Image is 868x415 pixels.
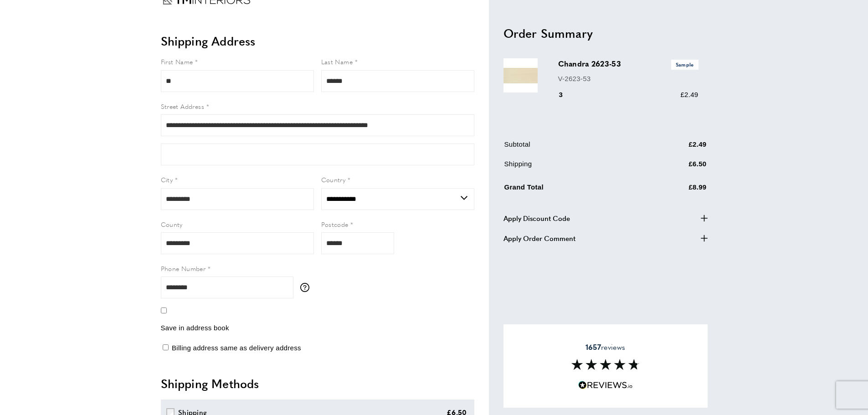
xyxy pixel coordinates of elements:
td: £6.50 [644,159,707,176]
td: Grand Total [504,180,643,200]
span: Phone Number [161,264,206,273]
td: £8.99 [644,180,707,200]
span: City [161,175,173,184]
span: Billing address same as delivery address [172,344,301,352]
button: More information [300,283,314,292]
h2: Shipping Methods [161,375,474,392]
p: V-2623-53 [558,73,699,84]
h2: Order Summary [503,25,708,41]
img: Reviews section [571,359,640,370]
span: Street Address [161,102,205,111]
img: Chandra 2623-53 [503,58,538,92]
span: reviews [586,342,625,351]
span: Apply Discount Code [503,212,570,223]
td: Shipping [504,159,643,176]
span: £2.49 [680,91,698,98]
span: Save in address book [161,324,229,332]
span: County [161,220,183,229]
span: First Name [161,57,193,66]
span: Last Name [321,57,353,66]
span: Apply Order Comment [503,232,575,243]
td: £2.49 [644,139,707,157]
span: Postcode [321,220,349,229]
span: Country [321,175,346,184]
img: Reviews.io 5 stars [578,381,633,389]
input: Billing address same as delivery address [163,344,169,350]
div: 3 [558,89,576,100]
h2: Shipping Address [161,33,474,49]
span: Sample [671,60,699,69]
strong: 1657 [586,341,601,352]
td: Subtotal [504,139,643,157]
h3: Chandra 2623-53 [558,58,699,69]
